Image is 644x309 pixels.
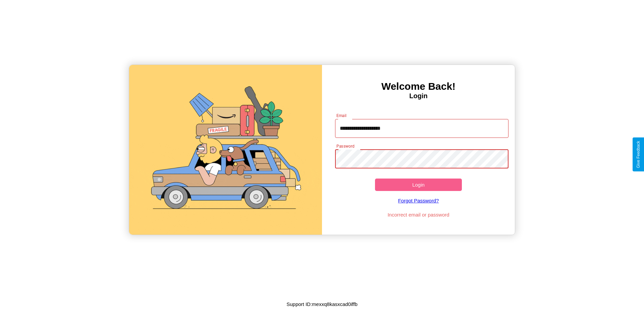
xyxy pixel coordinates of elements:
h4: Login [322,92,515,100]
label: Password [336,143,354,149]
img: gif [129,65,322,235]
div: Give Feedback [636,141,641,168]
h3: Welcome Back! [322,81,515,92]
button: Login [375,179,462,191]
p: Incorrect email or password [332,210,505,219]
a: Forgot Password? [332,191,505,210]
label: Email [336,113,347,118]
p: Support ID: mexxq8kasxcad0iffb [286,300,358,309]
